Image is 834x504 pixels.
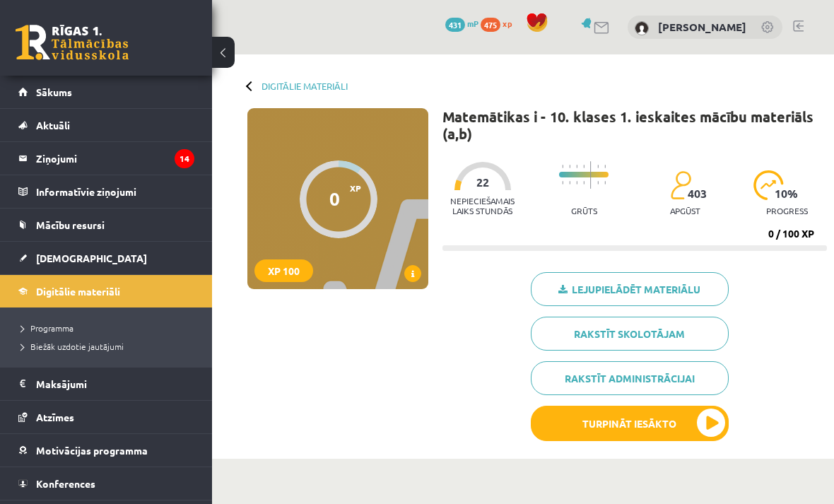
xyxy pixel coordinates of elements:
span: Biežāk uzdotie jautājumi [21,341,124,352]
span: XP [350,183,361,193]
span: Motivācijas programma [36,444,148,457]
span: xp [503,18,512,29]
img: icon-long-line-d9ea69661e0d244f92f715978eff75569469978d946b2353a9bb055b3ed8787d.svg [590,161,592,189]
a: [DEMOGRAPHIC_DATA] [18,242,194,274]
span: Sākums [36,86,72,98]
div: XP 100 [254,259,313,282]
span: Atzīmes [36,411,74,423]
a: Informatīvie ziņojumi [18,175,194,208]
p: Grūts [571,206,597,216]
span: 475 [481,18,500,32]
img: icon-short-line-57e1e144782c952c97e751825c79c345078a6d821885a25fce030b3d8c18986b.svg [576,181,577,184]
a: Rakstīt administrācijai [531,361,729,395]
a: Rakstīt skolotājam [531,317,729,351]
a: 475 xp [481,18,519,29]
span: Mācību resursi [36,218,105,231]
span: Digitālie materiāli [36,285,120,298]
img: icon-short-line-57e1e144782c952c97e751825c79c345078a6d821885a25fce030b3d8c18986b.svg [583,165,585,168]
button: Turpināt iesākto [531,406,729,441]
a: Maksājumi [18,368,194,400]
span: 10 % [775,187,799,200]
img: students-c634bb4e5e11cddfef0936a35e636f08e4e9abd3cc4e673bd6f9a4125e45ecb1.svg [670,170,691,200]
img: icon-short-line-57e1e144782c952c97e751825c79c345078a6d821885a25fce030b3d8c18986b.svg [576,165,577,168]
img: icon-short-line-57e1e144782c952c97e751825c79c345078a6d821885a25fce030b3d8c18986b.svg [597,181,599,184]
img: icon-short-line-57e1e144782c952c97e751825c79c345078a6d821885a25fce030b3d8c18986b.svg [569,181,570,184]
img: icon-progress-161ccf0a02000e728c5f80fcf4c31c7af3da0e1684b2b1d7c360e028c24a22f1.svg [753,170,784,200]
a: Ziņojumi14 [18,142,194,175]
img: icon-short-line-57e1e144782c952c97e751825c79c345078a6d821885a25fce030b3d8c18986b.svg [569,165,570,168]
a: Rīgas 1. Tālmācības vidusskola [16,25,129,60]
i: 14 [175,149,194,168]
legend: Informatīvie ziņojumi [36,175,194,208]
img: icon-short-line-57e1e144782c952c97e751825c79c345078a6d821885a25fce030b3d8c18986b.svg [562,165,563,168]
a: Mācību resursi [18,209,194,241]
a: Motivācijas programma [18,434,194,467]
a: Digitālie materiāli [262,81,348,91]
a: Digitālie materiāli [18,275,194,307]
a: [PERSON_NAME] [658,20,746,34]
a: Biežāk uzdotie jautājumi [21,340,198,353]
img: icon-short-line-57e1e144782c952c97e751825c79c345078a6d821885a25fce030b3d8c18986b.svg [597,165,599,168]
a: Sākums [18,76,194,108]
legend: Maksājumi [36,368,194,400]
a: Programma [21,322,198,334]
img: icon-short-line-57e1e144782c952c97e751825c79c345078a6d821885a25fce030b3d8c18986b.svg [583,181,585,184]
a: Konferences [18,467,194,500]
span: [DEMOGRAPHIC_DATA] [36,252,147,264]
img: Gabriella Štignere [635,21,649,35]
a: Atzīmes [18,401,194,433]
span: mP [467,18,478,29]
a: Aktuāli [18,109,194,141]
p: Nepieciešamais laiks stundās [442,196,523,216]
legend: Ziņojumi [36,142,194,175]
img: icon-short-line-57e1e144782c952c97e751825c79c345078a6d821885a25fce030b3d8c18986b.svg [604,165,606,168]
img: icon-short-line-57e1e144782c952c97e751825c79c345078a6d821885a25fce030b3d8c18986b.svg [604,181,606,184]
span: 431 [445,18,465,32]
span: 22 [476,176,489,189]
a: 431 mP [445,18,478,29]
p: progress [766,206,808,216]
span: Konferences [36,477,95,490]
span: Programma [21,322,74,334]
img: icon-short-line-57e1e144782c952c97e751825c79c345078a6d821885a25fce030b3d8c18986b.svg [562,181,563,184]
p: apgūst [670,206,700,216]
div: 0 [329,188,340,209]
h1: Matemātikas i - 10. klases 1. ieskaites mācību materiāls (a,b) [442,108,827,142]
a: Lejupielādēt materiālu [531,272,729,306]
span: 403 [688,187,707,200]
span: Aktuāli [36,119,70,131]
